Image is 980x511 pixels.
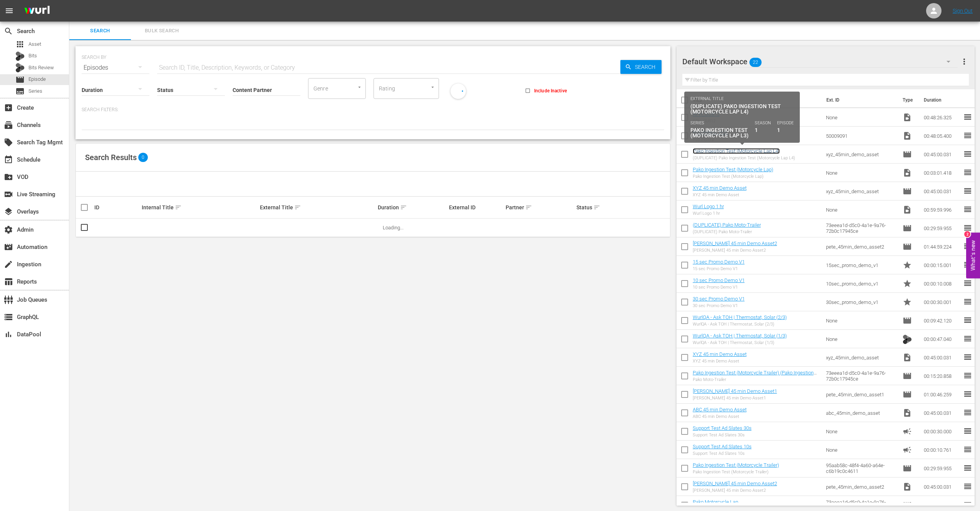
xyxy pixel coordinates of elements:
[823,478,900,496] td: pete_45min_demo_asset2
[963,186,972,195] span: reorder
[963,223,972,232] span: reorder
[693,451,752,456] div: Support Test Ad Slates 10s
[4,225,13,234] span: Admin
[823,274,900,293] td: 10sec_promo_demo_v1
[693,333,787,339] a: WurlQA - Ask TOH | Thermostat, Solar (1/3)
[693,89,822,111] th: Title
[693,444,752,449] a: Support Test Ad Slates 10s
[294,204,301,211] span: sort
[903,482,912,491] span: Video
[693,137,728,142] div: Pub Petera
[693,388,777,394] a: [PERSON_NAME] 45 min Demo Asset1
[593,204,600,211] span: sort
[823,145,900,164] td: xyz_45min_demo_asset
[903,150,912,159] span: Episode
[903,501,912,510] span: Episode
[963,463,972,473] span: reorder
[963,316,972,325] span: reorder
[693,185,747,191] a: XYZ 45 min Demo Asset
[693,433,752,438] div: Support Test Ad Slates 30s
[963,297,972,306] span: reorder
[903,335,912,344] img: TV Bits
[823,200,900,219] td: None
[28,87,42,95] span: Series
[5,6,14,15] span: menu
[964,231,970,237] div: 2
[960,52,969,71] button: more_vert
[903,224,912,233] span: Episode
[4,330,13,339] span: DataPool
[963,408,972,417] span: reorder
[921,459,963,478] td: 00:29:59.955
[921,441,963,459] td: 00:00:10.761
[903,390,912,399] span: Episode
[921,478,963,496] td: 00:45:00.031
[693,296,745,302] a: 30 sec Promo Demo V1
[18,2,55,20] img: ans4CAIJ8jUAAAAAAAAAAAAAAAAAAAAAAAAgQb4GAAAAAAAAAAAAAAAAAAAAAAAAJMjXAAAAAAAAAAAAAAAAAAAAAAAAgAT5G...
[4,260,13,269] span: Ingestion
[693,488,777,493] div: [PERSON_NAME] 45 min Demo Asset2
[175,204,182,211] span: sort
[903,333,912,344] span: Bits
[963,279,972,288] span: reorder
[921,422,963,441] td: 00:00:30.000
[693,377,820,382] div: Pako Moto-Trailer
[693,277,745,283] a: 10 sec Promo Demo V1
[823,330,900,348] td: None
[822,89,898,111] th: Ext. ID
[693,192,747,197] div: XYZ 45 min Demo Asset
[378,203,446,212] div: Duration
[620,60,662,74] button: Search
[921,164,963,182] td: 00:03:01.418
[693,359,747,364] div: XYZ 45 min Demo Asset
[823,108,900,127] td: None
[823,127,900,145] td: 50009091
[693,211,724,216] div: Wurl Logo 1 hr
[94,204,139,210] div: ID
[921,145,963,164] td: 00:45:00.031
[963,482,972,491] span: reorder
[963,334,972,343] span: reorder
[823,459,900,478] td: 95aab58c-48f4-4a60-a64e-c6b19c0c4611
[136,27,188,35] span: Bulk Search
[963,168,972,177] span: reorder
[4,207,13,216] span: Overlays
[963,500,972,509] span: reorder
[921,367,963,385] td: 00:15:20.858
[963,149,972,159] span: reorder
[506,203,574,212] div: Partner
[693,248,777,253] div: [PERSON_NAME] 45 min Demo Asset2
[963,260,972,269] span: reorder
[823,311,900,330] td: None
[449,204,503,210] div: External ID
[82,107,664,113] p: Search Filters:
[693,285,745,290] div: 10 sec Promo Demo V1
[693,266,745,271] div: 15 sec Promo Demo V1
[693,204,724,209] a: Wurl Logo 1 hr
[4,103,13,112] span: Create
[921,330,963,348] td: 00:00:47.040
[693,396,777,401] div: [PERSON_NAME] 45 min Demo Asset1
[903,187,912,196] span: Episode
[138,153,148,162] span: 0
[921,293,963,311] td: 00:00:30.001
[963,205,972,214] span: reorder
[749,54,762,70] span: 22
[74,27,126,35] span: Search
[963,352,972,362] span: reorder
[963,445,972,454] span: reorder
[632,60,662,74] span: Search
[903,427,912,436] span: Ad
[4,312,13,322] span: GraphQL
[823,219,900,237] td: 73eeea1d-d5c0-4a1e-9a76-72b0c17945ce
[903,464,912,473] span: Episode
[693,322,787,327] div: WurlQA - Ask TOH | Thermostat, Solar (2/3)
[903,353,912,362] span: Video
[693,462,779,468] a: Pako Ingestion Test (Motorcycle Trailer)
[823,164,900,182] td: None
[823,348,900,367] td: xyz_45min_demo_asset
[693,481,777,486] a: [PERSON_NAME] 45 min Demo Asset2
[693,340,787,345] div: WurlQA - Ask TOH | Thermostat, Solar (1/3)
[921,219,963,237] td: 00:29:59.955
[921,237,963,256] td: 01:44:59.224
